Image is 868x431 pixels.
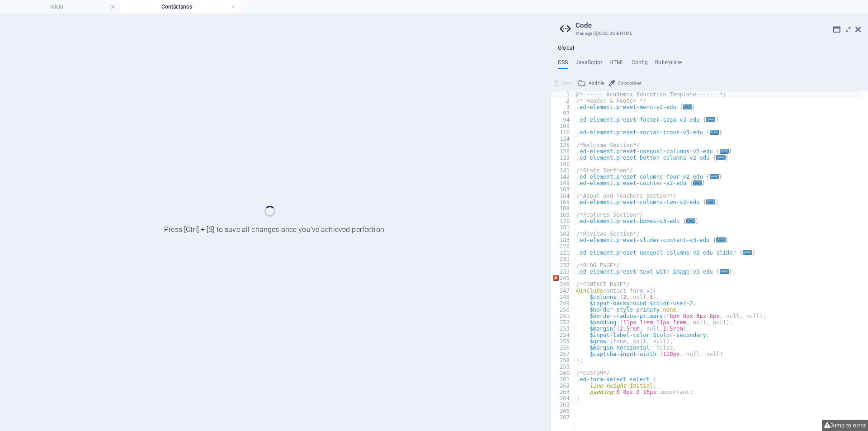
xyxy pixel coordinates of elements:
[551,364,576,370] div: 259
[710,130,719,135] span: ...
[618,78,641,89] span: Color picker
[609,59,624,69] h4: HTML
[551,237,576,243] div: 183
[558,45,574,52] h4: Global
[693,180,702,185] span: ...
[551,243,576,250] div: 220
[632,59,648,69] h4: Config
[655,59,682,69] h4: Boilerplate
[720,269,729,274] span: ...
[551,402,576,408] div: 265
[707,117,716,122] span: ...
[551,136,576,142] div: 124
[551,357,576,364] div: 258
[551,167,576,174] div: 141
[576,29,843,38] h3: Manage (S)CSS, JS & HTML
[551,288,576,294] div: 247
[576,78,605,89] button: Add file
[686,218,695,223] span: ...
[720,149,729,154] span: ...
[551,326,576,332] div: 253
[551,193,576,199] div: 164
[551,148,576,155] div: 126
[822,420,868,431] button: Jump to error
[743,250,752,255] span: ...
[551,224,576,231] div: 181
[551,389,576,395] div: 263
[551,205,576,212] div: 168
[551,414,576,421] div: 267
[683,104,692,109] span: ...
[551,174,576,180] div: 142
[551,256,576,262] div: 231
[589,78,604,89] span: Add file
[551,345,576,351] div: 256
[551,212,576,218] div: 169
[717,155,726,160] span: ...
[551,231,576,237] div: 182
[551,383,576,389] div: 262
[551,332,576,338] div: 254
[551,250,576,256] div: 221
[551,281,576,288] div: 246
[551,370,576,376] div: 260
[551,351,576,357] div: 257
[551,218,576,224] div: 170
[551,186,576,193] div: 163
[551,155,576,161] div: 133
[551,262,576,269] div: 232
[576,59,602,69] h4: JavaScript
[551,300,576,307] div: 249
[551,110,576,117] div: 93
[551,142,576,148] div: 125
[551,91,576,98] div: 1
[551,129,576,136] div: 110
[551,123,576,129] div: 109
[707,199,716,204] span: ...
[551,313,576,319] div: 251
[551,376,576,383] div: 261
[551,294,576,300] div: 248
[558,59,568,69] h4: CSS
[607,78,642,89] button: Color picker
[551,319,576,326] div: 252
[551,338,576,345] div: 255
[551,117,576,123] div: 94
[120,2,241,12] h4: Contáctanos
[551,395,576,402] div: 264
[551,98,576,104] div: 2
[551,275,576,281] div: 245
[551,307,576,313] div: 250
[551,408,576,414] div: 266
[710,174,719,179] span: ...
[551,269,576,275] div: 233
[551,104,576,110] div: 3
[551,199,576,205] div: 165
[551,180,576,186] div: 149
[717,237,726,242] span: ...
[551,161,576,167] div: 140
[576,21,861,29] h2: Code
